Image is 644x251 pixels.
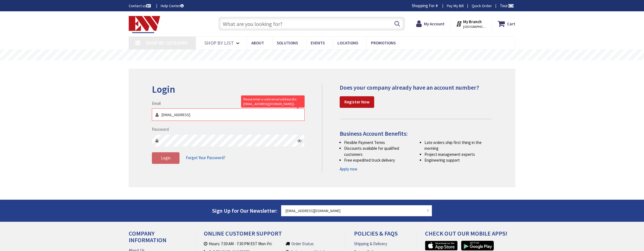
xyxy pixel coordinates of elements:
strong: My Account [424,21,445,26]
strong: Cart [507,19,515,29]
li: Engineering support [424,157,492,163]
a: Quick Order [472,3,492,9]
a: Help Center [161,3,184,9]
strong: My Branch [463,19,482,24]
span: About [251,40,264,46]
span: Shopping For [412,3,435,8]
span: Forgot Your Password? [186,155,225,160]
span: Shop By Category [146,40,188,46]
a: Pay My Bill [447,3,464,9]
label: Email [152,100,161,106]
a: Apply now [340,166,357,172]
span: Shop By List [204,40,234,46]
input: What are you looking for? [218,17,405,31]
span: Events [311,40,325,46]
a: Shipping & Delivery [354,241,387,247]
span: Solutions [277,40,298,46]
h4: Business Account Benefits: [340,130,492,137]
li: Late orders ship first thing in the morning [424,140,492,151]
span: Tour [500,3,514,8]
li: Project management experts [424,151,492,157]
li: Free expedited truck delivery [344,157,412,163]
h2: Login [152,84,305,95]
a: My Account [416,19,445,29]
div: My Branch [GEOGRAPHIC_DATA], [GEOGRAPHIC_DATA] [456,19,487,29]
input: Email [152,108,305,121]
h4: Does your company already have an account number? [340,84,492,91]
label: Password [152,126,169,132]
li: Discounts available for qualified customers [344,145,412,157]
h4: Company Information [129,230,187,247]
a: Forgot Your Password? [186,153,225,163]
li: Hours: 7:30 AM - 7:30 PM EST Mon-Fri. [204,241,280,247]
li: Flexible Payment Terms [344,140,412,145]
span: Promotions [371,40,396,46]
i: Click here to show/hide password [297,138,302,143]
a: Register Now [340,96,374,108]
a: Order Status [291,241,314,247]
h4: Policies & FAQs [354,230,408,241]
span: Locations [337,40,358,46]
div: Please enter a valid email address (Ex: [EMAIL_ADDRESS][DOMAIN_NAME]). [241,95,305,108]
strong: Register Now [344,99,369,105]
strong: # [436,3,438,8]
img: Electrical Wholesalers, Inc. [129,16,160,33]
h4: Online Customer Support [204,230,337,241]
span: Sign Up for Our Newsletter: [212,207,278,214]
button: Login [152,152,180,164]
rs-layer: Free Same Day Pickup at 19 Locations [272,52,373,58]
span: Login [161,155,171,161]
a: Cart [498,19,515,29]
h4: Check out Our Mobile Apps! [425,230,519,241]
input: Enter your email address [281,205,432,216]
a: Contact us [129,3,152,9]
span: [GEOGRAPHIC_DATA], [GEOGRAPHIC_DATA] [463,25,487,29]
